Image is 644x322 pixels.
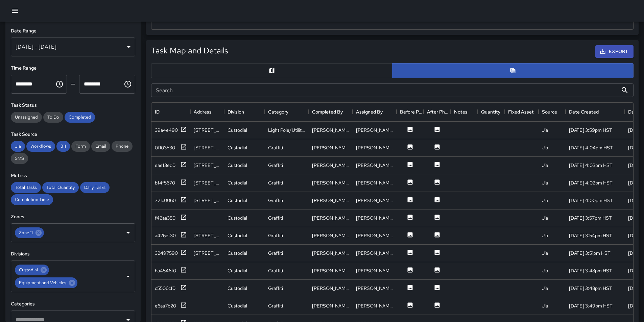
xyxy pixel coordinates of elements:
span: 311 [56,143,70,149]
span: Completed [65,114,95,120]
div: After Photo [424,102,451,121]
div: 0f103530 [155,144,175,151]
div: 9/6/2025, 3:48pm HST [569,285,612,292]
div: 65 Ala Moana Boulevard [194,144,221,151]
div: Custodial [228,144,247,151]
span: Unassigned [11,114,42,120]
span: Zone 11 [15,229,37,237]
div: Jia [542,285,548,292]
button: 32497590 [155,249,187,257]
div: f42aa350 [155,215,175,221]
div: Custodial [228,232,247,239]
div: Source [539,102,566,121]
div: Category [268,102,288,121]
div: Total Quantity [42,182,79,193]
div: Peter Abihai [312,127,349,133]
div: Jia [11,141,25,152]
div: Completed [65,112,95,123]
div: Jia [542,179,548,186]
span: Email [91,143,110,149]
span: Completion Time [11,197,53,202]
h6: Task Status [11,102,135,109]
div: Custodial [228,285,247,292]
div: Division [224,102,265,121]
svg: Table [509,67,516,74]
h6: Metrics [11,172,135,179]
div: Custodial [228,127,247,133]
div: Form [71,141,90,152]
div: Workflows [26,141,55,152]
div: Jia [542,144,548,151]
div: Date Created [566,102,625,121]
div: Custodial [228,162,247,169]
div: Graffiti [268,215,283,221]
button: bf4f5670 [155,179,187,187]
button: Table [392,63,634,78]
button: Choose time, selected time is 11:59 PM [121,77,135,91]
div: Graffiti [268,144,283,151]
div: [DATE] - [DATE] [11,38,135,56]
div: 1888 Kalākaua Ave #C-312 [194,127,221,133]
div: 498 Ala Moana Park Drive [194,197,221,204]
div: Jia [542,127,548,133]
div: Email [91,141,110,152]
div: Donald Mcintire [312,197,349,204]
div: Graffiti [268,285,283,292]
span: Workflows [26,143,55,149]
h6: Time Range [11,65,135,72]
div: ID [151,102,190,121]
div: eaef3ed0 [155,162,175,169]
div: 39a4e490 [155,127,178,133]
div: 1888 Kalākaua Ave #C-312 [194,232,221,239]
div: Christopher Coleon [356,267,393,274]
h6: Zones [11,213,135,221]
div: 9/6/2025, 3:59pm HST [569,127,612,133]
div: Source [542,102,557,121]
div: Peter Abihai [356,127,393,133]
span: Custodial [15,266,42,274]
div: Zone 11 [15,227,44,238]
div: Jia [542,250,548,256]
div: Matthew Tapley [356,285,393,292]
div: To Do [43,112,63,123]
span: Form [71,143,90,149]
button: Export [595,45,634,58]
div: 9/6/2025, 4:03pm HST [569,162,613,169]
div: Donald Mcintire [356,162,393,169]
button: ba4546f0 [155,267,187,275]
h6: Divisions [11,250,135,258]
svg: Map [268,67,275,74]
div: Custodial [228,215,247,221]
button: Open [123,272,133,281]
div: Graffiti [268,302,283,309]
button: Choose time, selected time is 12:00 AM [53,77,66,91]
div: Custodial [228,179,247,186]
div: Christopher Coleon [312,250,349,256]
div: 9/6/2025, 3:54pm HST [569,232,612,239]
span: Jia [11,143,25,149]
div: 9/6/2025, 3:48pm HST [569,267,612,274]
div: 9/6/2025, 4:02pm HST [569,179,613,186]
div: 311 [56,141,70,152]
button: eaef3ed0 [155,161,187,170]
div: Light Pole/Utility Box Cleaning [268,127,305,133]
div: 1888 Kalākaua Ave #C-312 [194,250,221,256]
div: SMS [11,153,28,164]
div: Christopher Coleon [312,267,349,274]
div: Notes [451,102,478,121]
div: Donald Mcintire [356,215,393,221]
span: Equipment and Vehicles [15,279,70,287]
span: Phone [112,143,133,149]
div: 32497590 [155,250,178,256]
div: 65 Ala Moana Boulevard [194,162,221,169]
div: Address [194,102,212,121]
div: Graffiti [268,179,283,186]
div: Jia [542,302,548,309]
span: Daily Tasks [80,184,110,190]
button: e6aa7b20 [155,302,187,310]
button: Map [151,63,392,78]
div: a426ef30 [155,232,176,239]
div: Christopher Coleon [356,232,393,239]
div: Notes [454,102,468,121]
div: Before Photo [400,102,424,121]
